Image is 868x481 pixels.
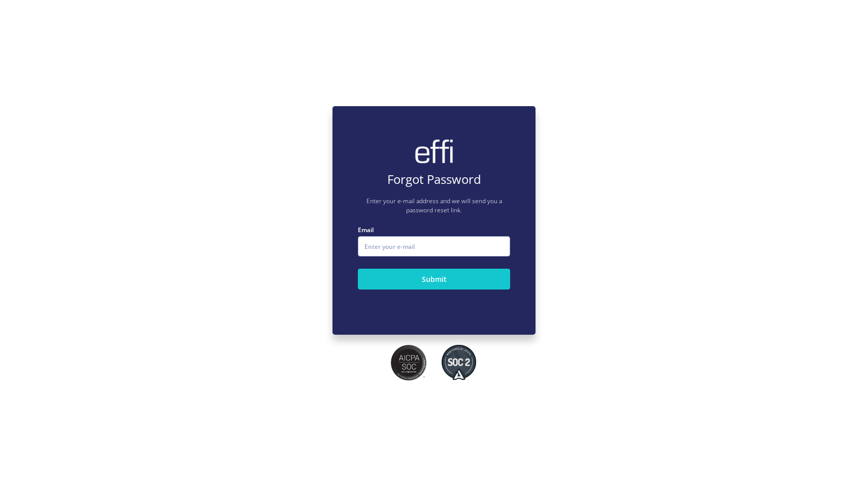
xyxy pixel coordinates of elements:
img: brand-logo.ec75409.png [414,139,454,164]
img: SOC2 badges [442,345,476,380]
button: Submit [358,269,510,290]
label: Email [358,225,510,235]
img: SOC2 badges [391,345,426,380]
p: Enter your e-mail address and we will send you a password reset link. [358,197,510,215]
input: Enter your e-mail [358,236,510,256]
h4: Forgot Password [358,172,510,187]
